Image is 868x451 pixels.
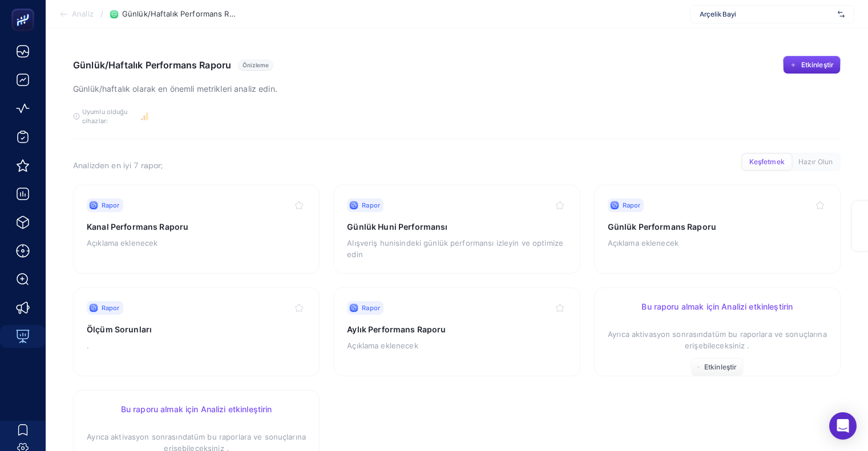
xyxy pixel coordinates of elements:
[608,330,712,339] font: Ayrıca aktivasyon sonrasında
[685,330,827,350] font: tüm bu raporlara ve sonuçlarına erişebileceksiniz .
[700,10,736,18] font: Arçelik Bayi
[347,238,563,259] font: Alışveriş hunisindeki günlük performansı izleyin ve optimize edin
[704,363,737,371] font: Etkinleştir
[608,238,679,247] font: Açıklama eklenecek
[102,304,120,312] font: Rapor
[783,56,841,74] button: Etkinleştir
[73,59,231,71] font: Günlük/Haftalık Performans Raporu
[87,432,191,441] font: Ayrıca aktivasyon sonrasında
[100,9,103,18] font: /
[623,201,641,209] font: Rapor
[122,9,250,18] font: Günlük/Haftalık Performans Raporu
[608,222,716,231] font: Günlük Performans Raporu
[87,324,152,334] font: Ölçüm Sorunları
[362,304,380,312] font: Rapor
[333,287,580,376] a: RaporAylık Performans RaporuAçıklama eklenecek
[798,157,833,166] font: Hazır Olun
[82,108,127,125] font: Uyumlu olduğu cihazlar:
[742,154,792,170] button: Keşfetmek
[749,157,785,166] font: Keşfetmek
[73,84,277,94] font: Günlük/haftalık olarak en önemli metrikleri analiz edin.
[87,222,188,231] font: Kanal Performans Raporu
[333,185,580,274] a: RaporGünlük Huni PerformansıAlışveriş hunisindeki günlük performansı izleyin ve optimize edin
[594,185,841,274] a: RaporGünlük Performans RaporuAçıklama eklenecek
[347,341,418,350] font: Açıklama eklenecek
[121,404,272,414] font: Bu raporu almak için Analizi etkinleştirin
[347,324,446,334] font: Aylık Performans Raporu
[73,160,163,170] font: Analizden en iyi 7 rapor;
[691,358,744,376] button: Etkinleştir
[641,302,793,311] font: Bu raporu almak için Analizi etkinleştirin
[838,9,845,20] img: svg%3e
[792,154,839,170] button: Hazır Olun
[87,341,89,350] font: .
[829,412,857,440] div: Intercom Messenger'ı açın
[73,287,320,376] a: RaporÖlçüm Sorunları.
[594,287,841,376] a: Bu raporu almak için Analizi etkinleştirinAyrıca aktivasyon sonrasındatüm bu raporlara ve sonuçla...
[87,238,158,247] font: Açıklama eklenecek
[73,185,320,274] a: RaporKanal Performans RaporuAçıklama eklenecek
[347,222,447,231] font: Günlük Huni Performansı
[72,9,94,18] font: Analiz
[102,201,120,209] font: Rapor
[362,201,380,209] font: Rapor
[801,60,834,69] font: Etkinleştir
[243,62,269,68] font: Önizleme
